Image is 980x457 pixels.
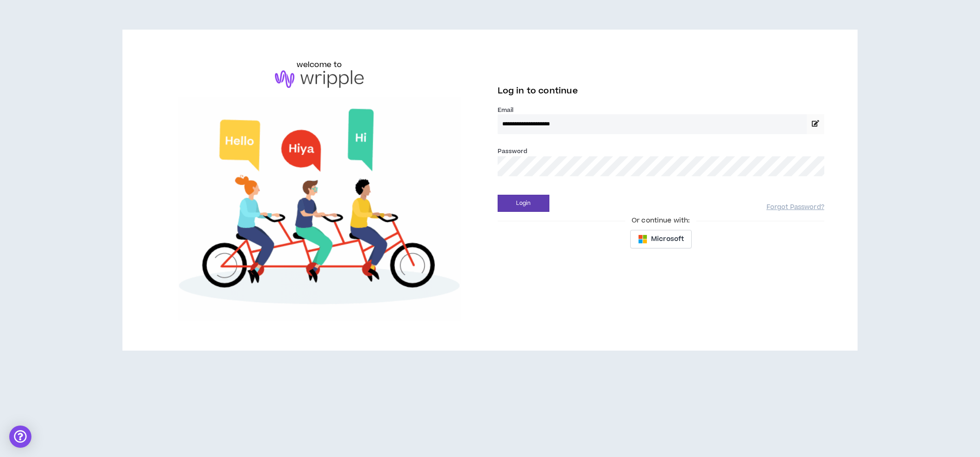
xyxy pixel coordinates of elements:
[9,426,31,448] div: Open Intercom Messenger
[297,59,342,70] h6: welcome to
[498,147,528,155] label: Password
[625,216,696,226] span: Or continue with:
[498,85,578,97] span: Log in to continue
[651,234,684,244] span: Microsoft
[498,106,824,114] label: Email
[498,195,549,212] button: Login
[630,230,692,248] button: Microsoft
[767,203,824,212] a: Forgot Password?
[275,70,364,88] img: logo-brand.png
[156,97,482,321] img: Welcome to Wripple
